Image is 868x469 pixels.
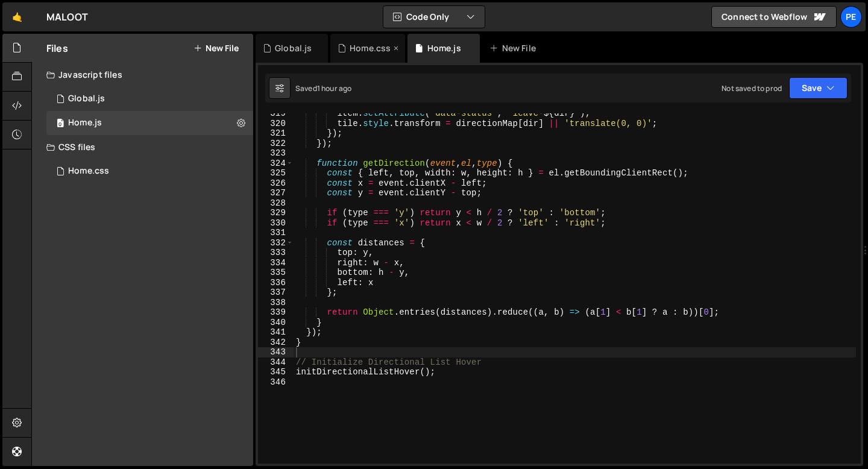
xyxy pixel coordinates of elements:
div: 331 [258,228,294,238]
div: 344 [258,357,294,368]
div: 321 [258,128,294,139]
div: 327 [258,188,294,198]
a: Pe [840,6,862,28]
div: Global.js [68,93,105,104]
div: 16127/43325.js [46,87,253,111]
div: 329 [258,208,294,218]
div: 346 [258,377,294,388]
div: 339 [258,307,294,318]
a: Connect to Webflow [711,6,837,28]
div: 335 [258,268,294,278]
div: 323 [258,148,294,159]
div: Home.js [68,118,102,128]
div: 322 [258,139,294,149]
div: Home.css [68,166,109,177]
div: CSS files [32,135,253,159]
div: 333 [258,248,294,258]
div: 337 [258,288,294,298]
div: 325 [258,168,294,178]
div: 345 [258,367,294,377]
div: 324 [258,159,294,169]
a: 🤙 [2,2,32,31]
div: 338 [258,298,294,308]
div: 342 [258,338,294,348]
div: Home.js [427,42,461,54]
div: MALOOT [46,10,88,24]
div: 328 [258,198,294,209]
div: 320 [258,119,294,129]
div: Saved [295,83,351,93]
button: Save [789,77,848,99]
button: Code Only [383,6,485,28]
div: Not saved to prod [722,83,782,93]
div: Home.css [350,42,391,54]
div: New File [489,42,540,54]
span: 0 [57,119,64,129]
button: New File [193,43,239,53]
div: 336 [258,278,294,288]
h2: Files [46,42,68,55]
div: 330 [258,218,294,228]
div: 1 hour ago [317,83,352,93]
div: 326 [258,178,294,189]
div: 334 [258,258,294,268]
div: 343 [258,347,294,357]
div: 340 [258,318,294,328]
div: Global.js [275,42,312,54]
div: 319 [258,109,294,119]
div: 332 [258,238,294,248]
div: Javascript files [32,63,253,87]
div: 16127/43336.js [46,111,253,135]
div: 16127/43667.css [46,159,253,183]
div: 341 [258,327,294,338]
